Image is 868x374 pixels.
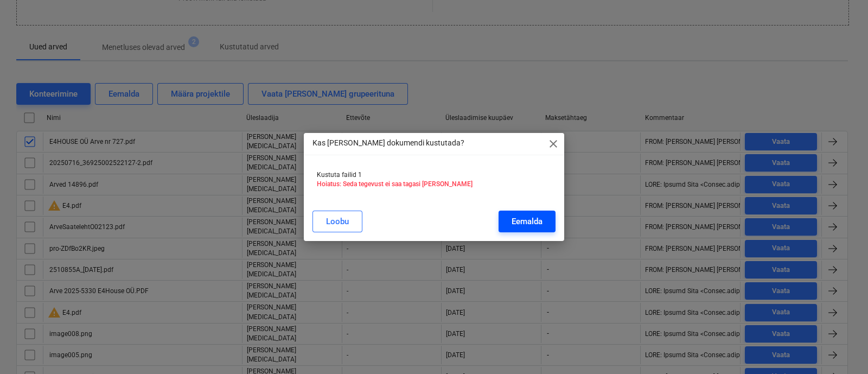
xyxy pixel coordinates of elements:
[499,211,556,232] button: Eemalda
[512,214,542,229] div: Eemalda
[317,170,551,180] p: Kustuta failid 1
[814,322,868,374] iframe: Chat Widget
[547,137,560,150] span: close
[326,214,349,229] div: Loobu
[814,322,868,374] div: Vestlusvidin
[312,211,362,232] button: Loobu
[312,137,464,149] p: Kas [PERSON_NAME] dokumendi kustutada?
[317,180,551,189] p: Hoiatus: Seda tegevust ei saa tagasi [PERSON_NAME]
